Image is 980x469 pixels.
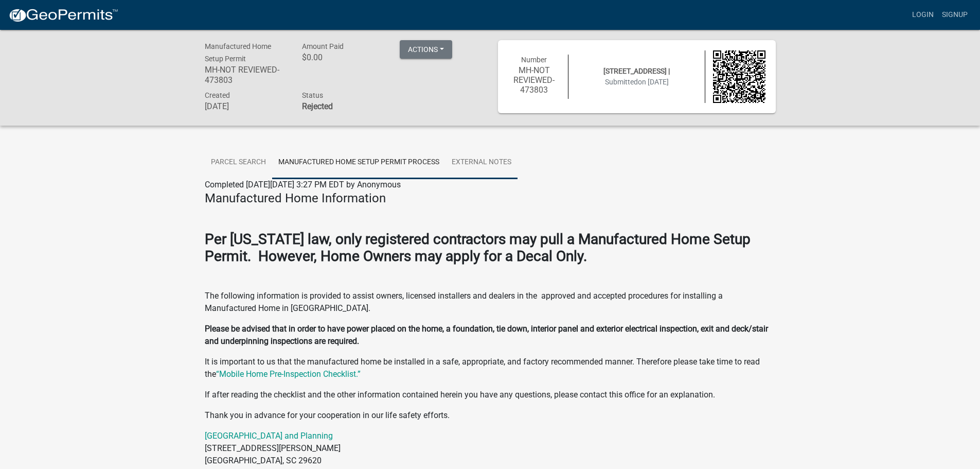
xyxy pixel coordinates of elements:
a: [GEOGRAPHIC_DATA] and Planning [205,431,333,441]
span: Created [205,91,230,99]
p: Thank you in advance for your cooperation in our life safety efforts. [205,409,776,422]
h6: MH-NOT REVIEWED-473803 [205,65,287,84]
span: Status [302,91,323,99]
a: Signup [938,5,972,25]
span: Manufactured Home Setup Permit [205,42,271,63]
span: Number [521,56,547,64]
h4: Manufactured Home Information [205,191,776,206]
h6: [DATE] [205,101,287,111]
strong: Please be advised that in order to have power placed on the home, a foundation, tie down, interio... [205,324,768,346]
button: Actions [400,40,452,59]
strong: Per [US_STATE] law, only registered contractors may pull a Manufactured Home Setup Permit. Howeve... [205,231,751,265]
a: “Mobile Home Pre-Inspection Checklist.” [216,369,361,379]
a: Parcel search [205,146,272,179]
a: Manufactured Home Setup Permit Process [272,146,446,179]
p: If after reading the checklist and the other information contained herein you have any questions,... [205,389,776,401]
strong: Rejected [302,101,333,111]
h6: $0.00 [302,53,384,62]
p: It is important to us that the manufactured home be installed in a safe, appropriate, and factory... [205,356,776,380]
h6: MH-NOT REVIEWED-473803 [508,65,561,95]
p: The following information is provided to assist owners, licensed installers and dealers in the ap... [205,290,776,315]
span: Completed [DATE][DATE] 3:27 PM EDT by Anonymous [205,180,401,189]
a: Login [908,5,938,25]
a: External Notes [446,146,518,179]
img: QR code [713,50,765,103]
span: Submitted on [DATE] [605,78,669,86]
span: [STREET_ADDRESS] | [603,67,670,75]
span: Amount Paid [302,42,344,50]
